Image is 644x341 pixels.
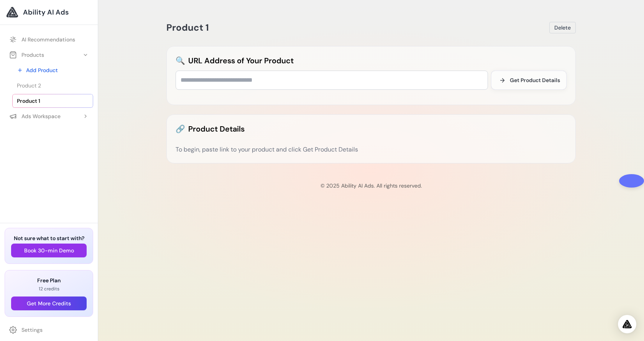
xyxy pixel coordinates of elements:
[5,48,93,62] button: Products
[176,55,185,66] span: 🔍
[11,244,87,257] button: Book 30-min Demo
[17,82,41,89] span: Product 2
[618,315,636,333] div: Open Intercom Messenger
[491,71,567,90] button: Get Product Details
[549,22,576,33] button: Delete
[9,112,61,120] div: Ads Workspace
[104,182,638,189] p: © 2025 Ability AI Ads. All rights reserved.
[510,76,560,84] span: Get Product Details
[6,6,92,18] a: Ability AI Ads
[12,94,93,108] a: Product 1
[166,21,209,33] span: Product 1
[5,33,93,46] a: AI Recommendations
[11,297,87,310] button: Get More Credits
[17,97,40,105] span: Product 1
[176,145,567,154] div: To begin, paste link to your product and click Get Product Details
[9,51,44,59] div: Products
[176,124,567,134] h2: Product Details
[12,63,93,77] a: Add Product
[176,124,185,134] span: 🔗
[11,234,87,242] h3: Not sure what to start with?
[11,277,87,284] h3: Free Plan
[5,109,93,123] button: Ads Workspace
[554,24,571,31] span: Delete
[12,79,93,92] a: Product 2
[23,7,69,18] span: Ability AI Ads
[11,286,87,292] p: 12 credits
[176,55,567,66] h2: URL Address of Your Product
[5,323,93,337] a: Settings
